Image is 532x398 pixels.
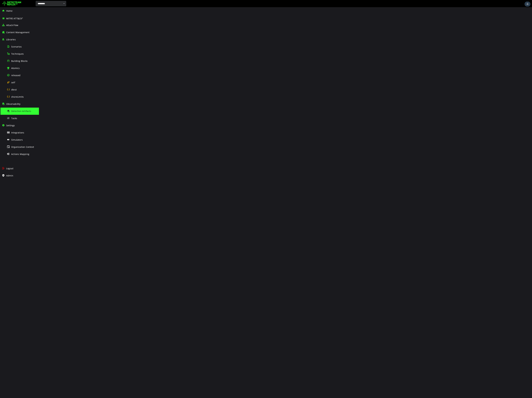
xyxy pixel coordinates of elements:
img: Detecteam logo [2,1,21,6]
span: Attack Flow [6,24,18,27]
span: Admin [6,174,13,177]
span: Detection Artifacts [11,110,31,113]
span: Settings [6,124,15,127]
span: shoreLimits [11,95,24,98]
span: Integrations [11,131,24,134]
span: Libraries [6,38,16,41]
span: Tasks [11,117,17,120]
sup: ® [22,17,23,19]
span: Organization Context [11,145,34,148]
span: Scenarios [11,45,22,48]
span: Home [6,9,12,12]
span: Logout [6,167,13,170]
span: Atomics [11,67,20,70]
span: Actions Mapping [11,153,29,156]
span: dtest [11,88,17,91]
span: Content Management [6,31,30,34]
span: Simulators [11,138,23,141]
span: MITRE ATT&CK [6,17,23,20]
span: Techniques [11,52,24,55]
span: released [11,74,21,77]
span: Observability [6,102,21,105]
div: Task Notifications [525,2,530,7]
span: Building Blocks [11,59,28,62]
span: self [11,81,15,84]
